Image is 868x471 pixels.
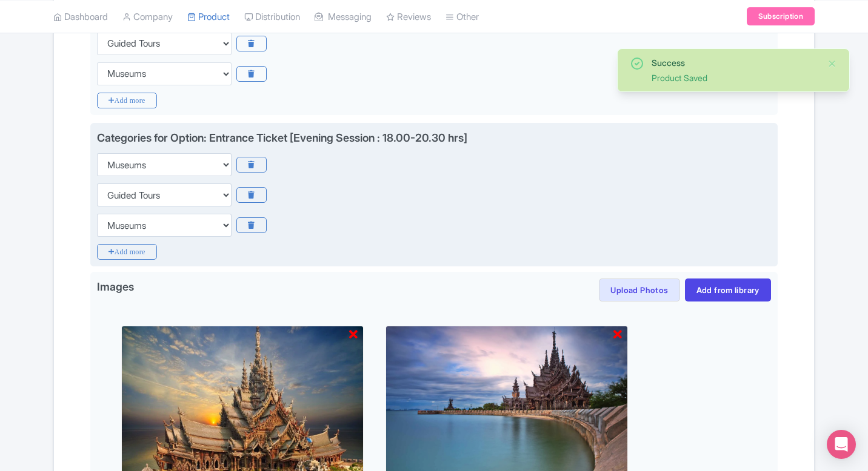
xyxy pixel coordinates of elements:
[97,278,134,298] span: Images
[652,71,818,84] div: Product Saved
[685,278,771,301] a: Add from library
[827,56,837,71] button: Close
[97,244,157,260] i: Add more
[599,278,679,301] button: Upload Photos
[652,56,818,69] div: Success
[827,430,856,459] div: Open Intercom Messenger
[97,131,467,144] div: Categories for Option: Entrance Ticket [Evening Session : 18.00-20.30 hrs]
[747,7,815,25] a: Subscription
[97,93,157,108] i: Add more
